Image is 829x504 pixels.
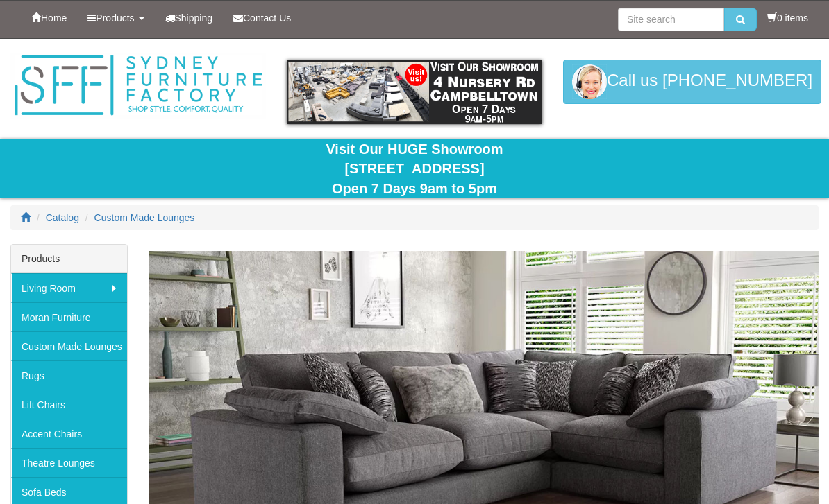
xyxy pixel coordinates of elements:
input: Site search [618,8,724,31]
li: 0 items [767,11,808,25]
span: Contact Us [243,12,291,24]
a: Rugs [11,360,127,390]
a: Home [21,1,77,35]
a: Living Room [11,273,127,302]
a: Custom Made Lounges [11,331,127,360]
div: Visit Our HUGE Showroom [STREET_ADDRESS] Open 7 Days 9am to 5pm [10,139,819,199]
a: Moran Furniture [11,302,127,331]
span: Home [41,12,67,24]
span: Shipping [175,12,213,24]
span: Products [96,12,134,24]
div: Products [11,245,127,273]
a: Accent Chairs [11,419,127,448]
img: Sydney Furniture Factory [10,53,266,119]
a: Shipping [155,1,224,35]
a: Products [77,1,154,35]
a: Lift Chairs [11,390,127,419]
img: showroom.gif [287,60,542,124]
a: Catalog [46,212,79,223]
a: Contact Us [223,1,301,35]
a: Custom Made Lounges [94,212,195,223]
a: Theatre Lounges [11,448,127,477]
